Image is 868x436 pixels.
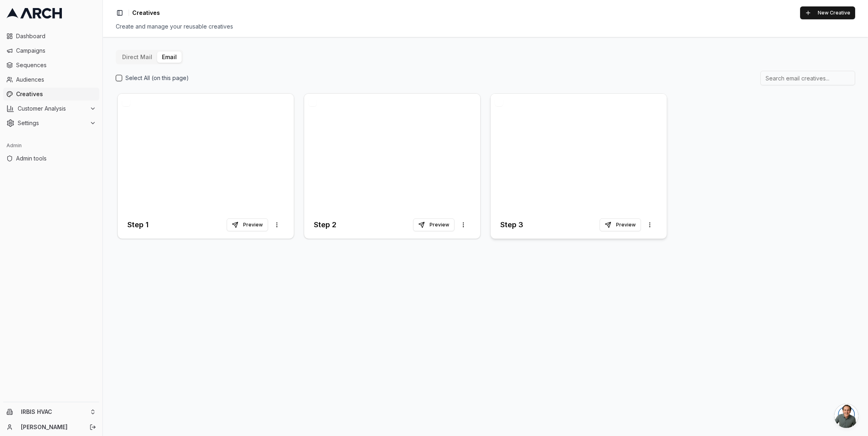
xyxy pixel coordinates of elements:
a: Campaigns [3,44,99,57]
a: Audiences [3,73,99,86]
div: Open chat [834,404,858,428]
span: Audiences [16,76,96,84]
button: Preview [227,218,268,231]
span: Creatives [16,90,96,98]
span: Sequences [16,61,96,69]
button: New Creative [800,6,855,19]
span: Campaigns [16,47,96,55]
div: Admin [3,139,99,152]
button: Preview [413,218,454,231]
h3: Step 1 [127,219,149,230]
span: Admin tools [16,154,96,162]
h3: Step 2 [314,219,336,230]
span: Dashboard [16,32,96,40]
button: IRBIS HVAC [3,405,99,418]
a: Sequences [3,59,99,72]
button: Settings [3,117,99,130]
a: Creatives [3,88,99,101]
label: Select All (on this page) [125,74,189,82]
span: IRBIS HVAC [21,408,86,415]
a: Admin tools [3,152,99,165]
a: [PERSON_NAME] [21,423,81,431]
span: Creatives [132,9,160,17]
button: Preview [600,218,641,231]
button: Log out [87,422,98,433]
h3: Step 3 [500,219,523,230]
button: Email [157,51,182,63]
input: Search email creatives... [760,71,855,85]
nav: breadcrumb [132,9,160,17]
button: Direct Mail [117,51,157,63]
div: Create and manage your reusable creatives [116,23,855,31]
span: Customer Analysis [18,105,86,113]
a: Dashboard [3,30,99,43]
button: Customer Analysis [3,102,99,115]
span: Settings [18,119,86,127]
